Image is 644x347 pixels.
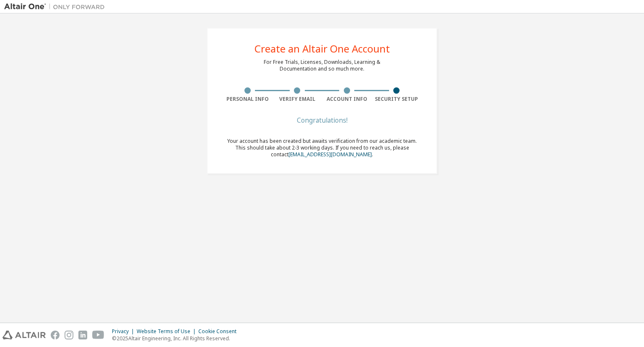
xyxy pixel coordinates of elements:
[112,335,241,342] p: © 2025 Altair Engineering, Inc. All Rights Reserved.
[322,96,372,103] div: Account Info
[273,96,322,103] div: Verify Email
[4,3,109,11] img: Altair One
[264,59,380,72] div: For Free Trials, Licenses, Downloads, Learning & Documentation and so much more.
[227,137,417,158] span: Your account has been created but awaits verification from our academic team. This should take ab...
[137,328,198,335] div: Website Terms of Use
[92,331,104,339] img: youtube.svg
[254,44,390,54] div: Create an Altair One Account
[78,331,87,339] img: linkedin.svg
[65,331,73,339] img: instagram.svg
[51,331,60,339] img: facebook.svg
[288,151,372,158] a: [EMAIL_ADDRESS][DOMAIN_NAME]
[223,96,273,103] div: Personal Info
[112,328,137,335] div: Privacy
[198,328,241,335] div: Cookie Consent
[372,96,422,103] div: Security Setup
[3,331,46,339] img: altair_logo.svg
[223,118,421,123] div: Congratulations!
